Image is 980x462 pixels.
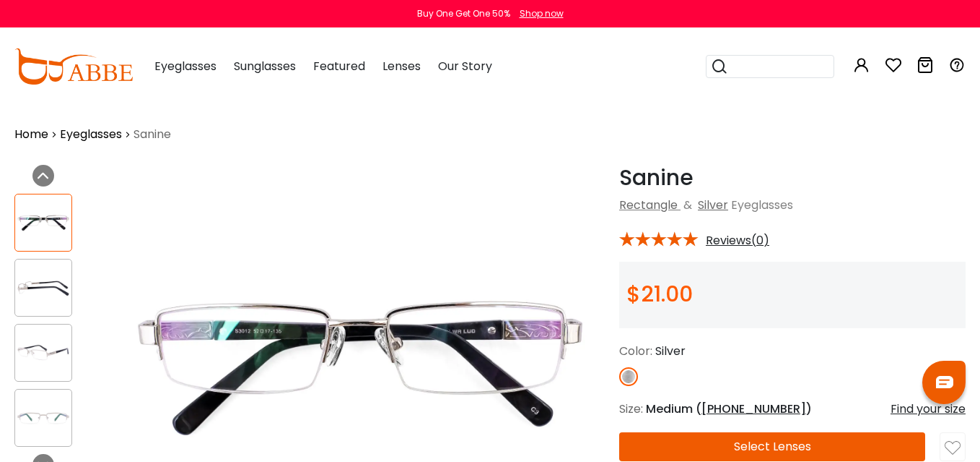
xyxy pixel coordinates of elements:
[14,126,48,143] a: Home
[619,197,678,213] a: Rectangle
[619,165,966,191] h1: Sanine
[891,401,966,418] div: Find your size
[646,401,812,417] span: Medium ( )
[15,274,71,302] img: Sanine Silver Acetate , Metal Eyeglasses , SpringHinges , NosePads Frames from ABBE Glasses
[520,7,564,20] div: Shop now
[512,7,564,20] a: Shop now
[619,343,652,359] span: Color:
[60,126,122,143] a: Eyeglasses
[619,401,643,417] span: Size:
[936,376,953,388] img: chat
[154,58,216,74] span: Eyeglasses
[626,278,693,309] span: $21.00
[14,48,133,85] img: abbeglasses.com
[945,440,961,456] img: like
[619,432,925,461] button: Select Lenses
[234,58,296,74] span: Sunglasses
[382,58,421,74] span: Lenses
[706,234,769,247] span: Reviews(0)
[731,197,793,213] span: Eyeglasses
[438,58,492,74] span: Our Story
[313,58,365,74] span: Featured
[655,343,686,359] span: Silver
[417,7,510,20] div: Buy One Get One 50%
[701,401,806,417] span: [PHONE_NUMBER]
[15,339,71,367] img: Sanine Silver Acetate , Metal Eyeglasses , SpringHinges , NosePads Frames from ABBE Glasses
[698,197,728,213] a: Silver
[15,404,71,432] img: Sanine Silver Acetate , Metal Eyeglasses , SpringHinges , NosePads Frames from ABBE Glasses
[681,197,695,213] span: &
[15,209,71,237] img: Sanine Silver Acetate , Metal Eyeglasses , SpringHinges , NosePads Frames from ABBE Glasses
[134,126,171,143] span: Sanine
